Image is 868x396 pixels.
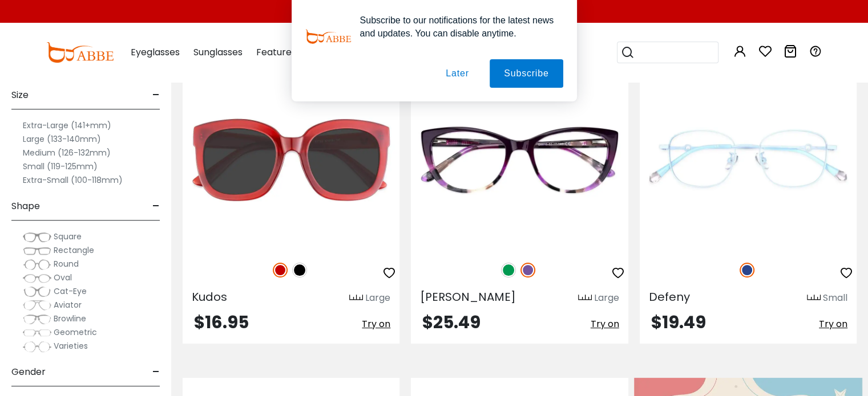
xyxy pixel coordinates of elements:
[23,160,98,173] label: Small (119-125mm)
[54,272,72,283] span: Oval
[591,317,619,330] span: Try on
[640,70,857,250] img: Blue Defeny - Metal ,Adjust Nose Pads
[23,245,51,256] img: Rectangle.png
[520,263,535,277] img: Purple
[23,173,123,187] label: Extra-Small (100-118mm)
[11,81,29,109] span: Size
[194,310,249,334] span: $16.95
[23,313,51,325] img: Browline.png
[362,314,390,334] button: Try on
[23,272,51,284] img: Oval.png
[591,314,619,334] button: Try on
[54,244,94,256] span: Rectangle
[819,314,847,334] button: Try on
[651,310,706,334] span: $19.49
[152,193,160,220] span: -
[490,59,563,88] button: Subscribe
[420,289,516,305] span: [PERSON_NAME]
[54,285,87,297] span: Cat-Eye
[351,14,563,40] div: Subscribe to our notifications for the latest news and updates. You can disable anytime.
[54,231,82,242] span: Square
[807,294,821,303] img: size ruler
[23,231,51,243] img: Square.png
[54,340,88,352] span: Varieties
[649,289,690,305] span: Defeny
[11,358,46,386] span: Gender
[740,263,754,277] img: Blue
[23,327,51,338] img: Geometric.png
[152,358,160,386] span: -
[578,294,592,303] img: size ruler
[54,326,97,338] span: Geometric
[152,81,160,109] span: -
[54,313,86,324] span: Browline
[362,317,390,330] span: Try on
[431,59,483,88] button: Later
[192,289,227,305] span: Kudos
[23,132,101,146] label: Large (133-140mm)
[54,299,82,311] span: Aviator
[594,291,619,305] div: Large
[23,259,51,270] img: Round.png
[292,263,307,277] img: Black
[54,258,79,270] span: Round
[823,291,847,305] div: Small
[11,193,40,220] span: Shape
[23,286,51,297] img: Cat-Eye.png
[23,119,111,132] label: Extra-Large (141+mm)
[365,291,390,305] div: Large
[422,310,481,334] span: $25.49
[819,317,847,330] span: Try on
[501,263,516,277] img: Green
[411,70,628,250] img: Purple Freda - Acetate ,Universal Bridge Fit
[23,300,51,311] img: Aviator.png
[23,146,111,160] label: Medium (126-132mm)
[349,294,363,303] img: size ruler
[305,14,351,59] img: notification icon
[273,263,288,277] img: Red
[23,341,51,353] img: Varieties.png
[183,70,399,250] img: Red Kudos - Plastic ,Sunglasses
